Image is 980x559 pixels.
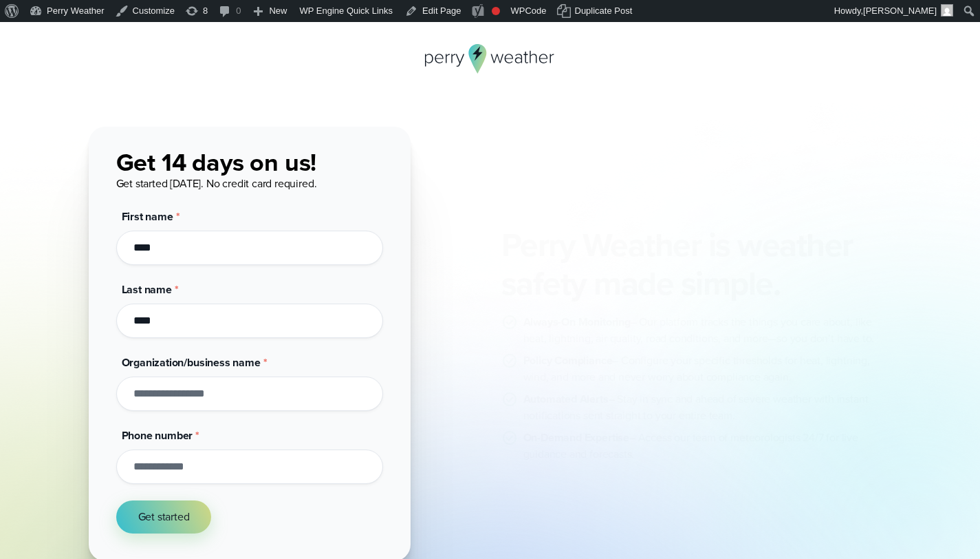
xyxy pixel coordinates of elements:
span: Last name [122,282,172,297]
span: Organization/business name [122,355,261,370]
span: Get started [138,509,190,525]
div: Focus keyphrase not set [492,7,500,15]
span: Get 14 days on us! [116,144,317,180]
span: [PERSON_NAME] [863,6,937,16]
span: Get started [DATE]. No credit card required. [116,176,317,191]
span: First name [122,209,173,224]
button: Get started [116,500,212,534]
span: Phone number [122,428,193,443]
